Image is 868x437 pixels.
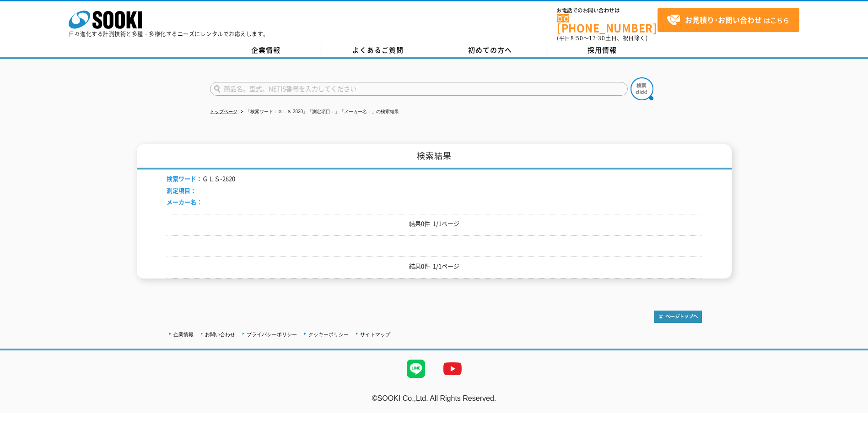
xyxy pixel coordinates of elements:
li: 「検索ワード：ＧＬＳ-2820」「測定項目：」「メーカー名：」の検索結果 [239,107,399,117]
img: トップページへ [654,311,702,323]
img: YouTube [434,350,471,387]
img: btn_search.png [631,77,653,100]
a: サイトマップ [360,332,390,337]
span: 測定項目： [167,186,196,195]
li: ＧＬＳ-2820 [167,174,235,184]
a: クッキーポリシー [308,332,349,337]
span: 検索ワード： [167,174,202,183]
p: 日々進化する計測技術と多種・多様化するニーズにレンタルでお応えします。 [69,31,269,37]
span: 初めての方へ [468,45,512,55]
a: トップページ [210,109,237,114]
a: 企業情報 [173,332,194,337]
a: 企業情報 [210,44,322,57]
a: 初めての方へ [434,44,546,57]
a: 採用情報 [546,44,658,57]
p: 結果0件 1/1ページ [167,262,702,271]
h1: 検索結果 [137,144,732,169]
span: お電話でのお問い合わせは [557,8,658,13]
input: 商品名、型式、NETIS番号を入力してください [210,82,628,96]
img: LINE [398,350,434,387]
span: 17:30 [589,34,605,42]
a: プライバシーポリシー [247,332,297,337]
a: よくあるご質問 [322,44,434,57]
span: はこちら [667,13,789,27]
a: お見積り･お問い合わせはこちら [658,8,799,32]
span: (平日 ～ 土日、祝日除く) [557,34,647,42]
p: 結果0件 1/1ページ [167,219,702,229]
a: テストMail [833,404,868,411]
span: メーカー名： [167,197,202,206]
strong: お見積り･お問い合わせ [685,14,762,25]
a: [PHONE_NUMBER] [557,14,658,33]
span: 8:50 [571,34,583,42]
a: お問い合わせ [205,332,235,337]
